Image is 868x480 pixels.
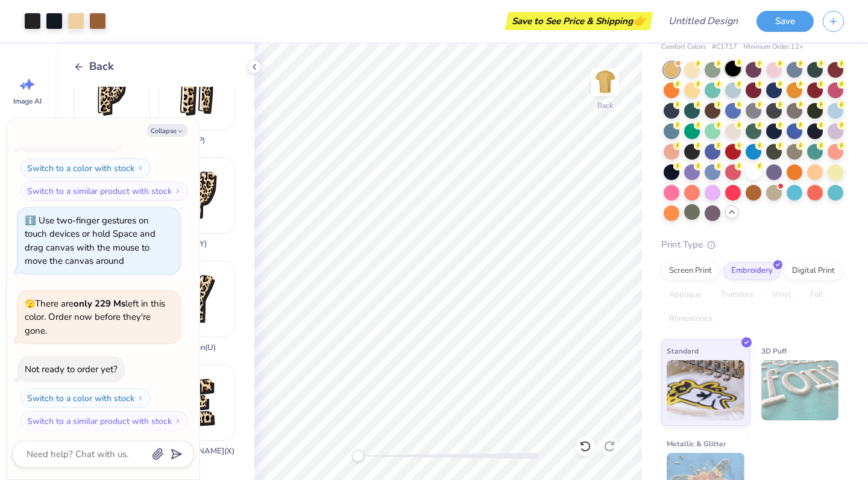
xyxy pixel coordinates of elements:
span: There are left in this color. Order now before they're gone. [25,298,165,337]
span: Minimum Order: 12 + [743,42,804,52]
img: Standard [667,360,744,420]
span: Metallic & Glitter [667,437,726,450]
input: Untitled Design [659,9,747,33]
button: Switch to a color with stock [20,388,151,408]
img: Switch to a color with stock [137,394,144,402]
button: Switch to a similar product with stock [20,181,188,201]
button: Collapse [147,124,187,137]
div: Accessibility label [352,450,364,462]
button: Save [756,11,814,32]
span: Image AI [13,96,42,106]
div: Transfers [713,286,761,304]
span: Comfort Colors [661,42,706,52]
div: Use two-finger gestures on touch devices or hold Space and drag canvas with the mouse to move the... [25,214,156,267]
div: Embroidery [723,262,781,280]
img: Back [593,70,617,94]
span: 🫣 [25,298,35,310]
div: Save to See Price & Shipping [508,12,650,30]
div: Screen Print [661,262,720,280]
strong: only 229 Ms [74,298,125,310]
div: Vinyl [765,286,799,304]
span: Back [89,58,114,75]
div: Print Type [661,238,844,252]
div: Foil [802,286,831,304]
div: Rhinestones [661,310,720,328]
img: Switch to a similar product with stock [174,187,181,195]
img: Switch to a similar product with stock [174,417,181,425]
img: 3D Puff [761,360,839,420]
div: Digital Print [784,262,843,280]
div: Back [597,100,613,111]
span: 👉 [633,13,646,28]
button: Switch to a similar product with stock [20,411,188,431]
span: # C1717 [712,42,737,52]
div: Not ready to order yet? [25,363,118,375]
span: Standard [667,344,699,357]
img: Switch to a color with stock [137,164,144,172]
button: Switch to a color with stock [20,158,151,178]
span: 3D Puff [761,344,787,357]
div: Applique [661,286,709,304]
